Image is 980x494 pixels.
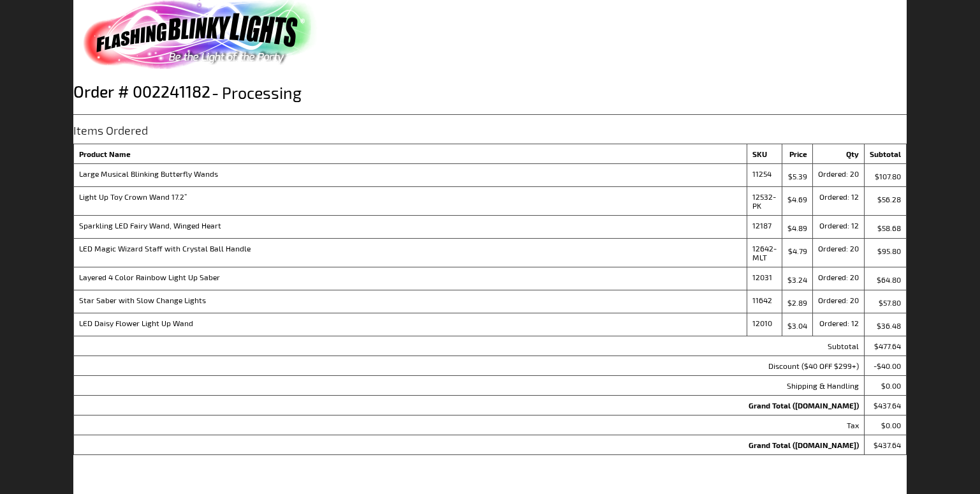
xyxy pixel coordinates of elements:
span: $107.80 [875,172,901,181]
strong: LED Daisy Flower Light Up Wand [79,318,741,327]
span: 20 [850,273,859,281]
span: $64.80 [877,275,901,284]
span: $3.04 [787,321,807,330]
span: $4.89 [787,223,807,232]
span: $3.24 [787,275,807,284]
span: $4.69 [787,195,807,204]
span: $5.39 [788,172,807,181]
strong: Grand Total ([DOMAIN_NAME]) [749,440,859,449]
span: Ordered [819,318,851,327]
span: $437.64 [874,401,901,410]
td: 12532-PK [747,186,782,215]
span: Ordered [818,296,850,304]
span: $36.48 [877,321,901,330]
span: 12 [851,221,859,230]
span: Ordered [818,273,850,281]
span: 20 [850,244,859,253]
span: $58.68 [877,223,901,232]
th: Subtotal [74,336,864,356]
strong: Sparkling LED Fairy Wand, Winged Heart [79,221,741,230]
span: Ordered [818,169,850,178]
span: $437.64 [874,440,901,449]
strong: LED Magic Wizard Staff with Crystal Ball Handle [79,244,741,253]
th: Product Name [74,144,747,163]
th: Subtotal [864,144,906,163]
span: $0.00 [881,421,901,430]
th: SKU [747,144,782,163]
span: Ordered [819,221,851,230]
strong: Large Musical Blinking Butterfly Wands [79,169,741,178]
th: Shipping & Handling [74,375,864,395]
span: Processing [210,82,302,101]
span: $0.00 [881,381,901,390]
th: Price [782,144,812,163]
td: 12031 [747,267,782,290]
strong: Star Saber with Slow Change Lights [79,296,741,304]
th: Tax [74,415,864,435]
th: Qty [812,144,864,163]
strong: Layered 4 Color Rainbow Light Up Saber [79,273,741,281]
td: 12642-MLT [747,238,782,267]
td: 11254 [747,163,782,186]
td: 12010 [747,313,782,336]
span: -$40.00 [874,361,901,370]
span: $57.80 [879,298,901,307]
span: 20 [850,169,859,178]
span: 12 [851,192,859,201]
span: $4.79 [788,246,807,255]
strong: Items Ordered [73,124,148,137]
span: Ordered [818,244,850,253]
span: 20 [850,296,859,304]
strong: Grand Total ([DOMAIN_NAME]) [749,401,859,410]
th: Discount ($40 OFF $299+) [74,356,864,375]
span: Order # 002241182 [73,82,210,101]
span: 12 [851,318,859,327]
span: Ordered [819,192,851,201]
span: $2.89 [787,298,807,307]
strong: Light Up Toy Crown Wand 17.2” [79,192,741,201]
span: $477.64 [874,341,901,350]
td: 12187 [747,215,782,238]
td: 11642 [747,290,782,313]
span: $95.80 [877,246,901,255]
span: $56.28 [877,195,901,204]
